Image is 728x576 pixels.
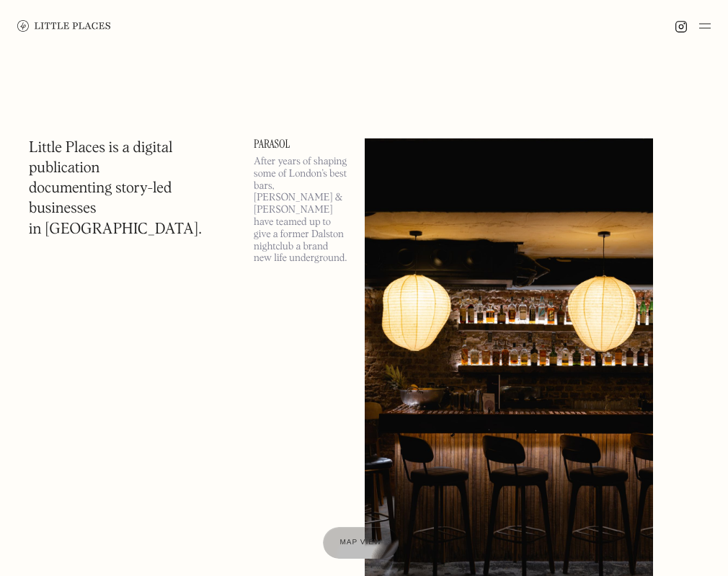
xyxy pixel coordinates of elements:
h1: Little Places is a digital publication documenting story-led businesses in [GEOGRAPHIC_DATA]. [29,138,225,240]
p: After years of shaping some of London’s best bars, [PERSON_NAME] & [PERSON_NAME] have teamed up t... [254,156,347,265]
span: Map view [340,539,382,546]
a: Map view [323,527,399,559]
a: Parasol [254,138,347,150]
